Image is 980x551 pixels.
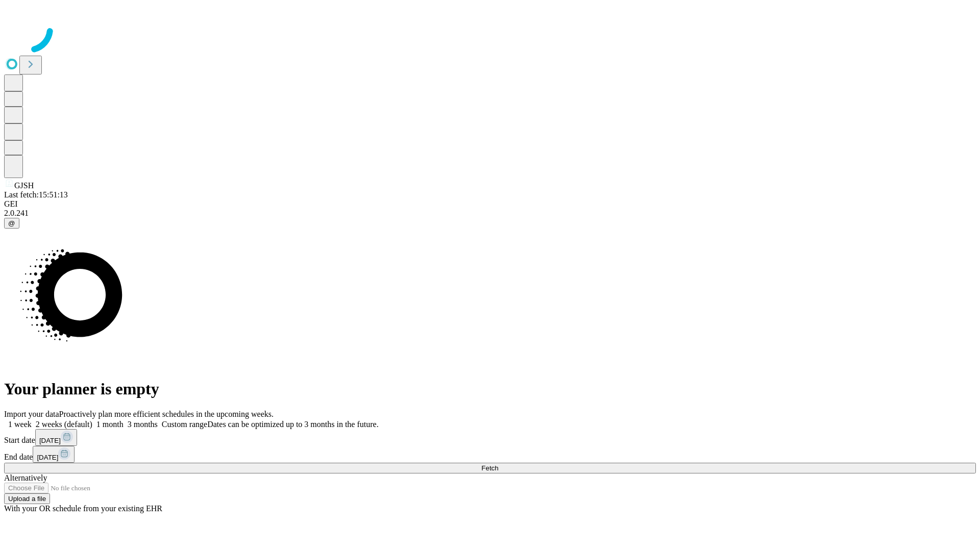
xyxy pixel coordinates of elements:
[37,454,58,461] span: [DATE]
[4,463,976,473] button: Fetch
[481,464,498,472] span: Fetch
[4,380,976,398] h1: Your planner is empty
[207,420,378,429] span: Dates can be optimized up to 3 months in the future.
[4,429,976,446] div: Start date
[33,446,75,463] button: [DATE]
[59,410,274,418] span: Proactively plan more efficient schedules in the upcoming weeks.
[39,437,61,444] span: [DATE]
[4,504,162,513] span: With your OR schedule from your existing EHR
[162,420,207,429] span: Custom range
[4,218,19,229] button: @
[4,493,50,504] button: Upload a file
[4,473,47,482] span: Alternatively
[35,429,77,446] button: [DATE]
[4,199,976,209] div: GEI
[36,420,92,429] span: 2 weeks (default)
[96,420,124,429] span: 1 month
[4,410,59,418] span: Import your data
[14,181,34,190] span: GJSH
[4,209,976,218] div: 2.0.241
[8,219,15,227] span: @
[4,446,976,463] div: End date
[128,420,158,429] span: 3 months
[4,190,68,199] span: Last fetch: 15:51:13
[8,420,32,429] span: 1 week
